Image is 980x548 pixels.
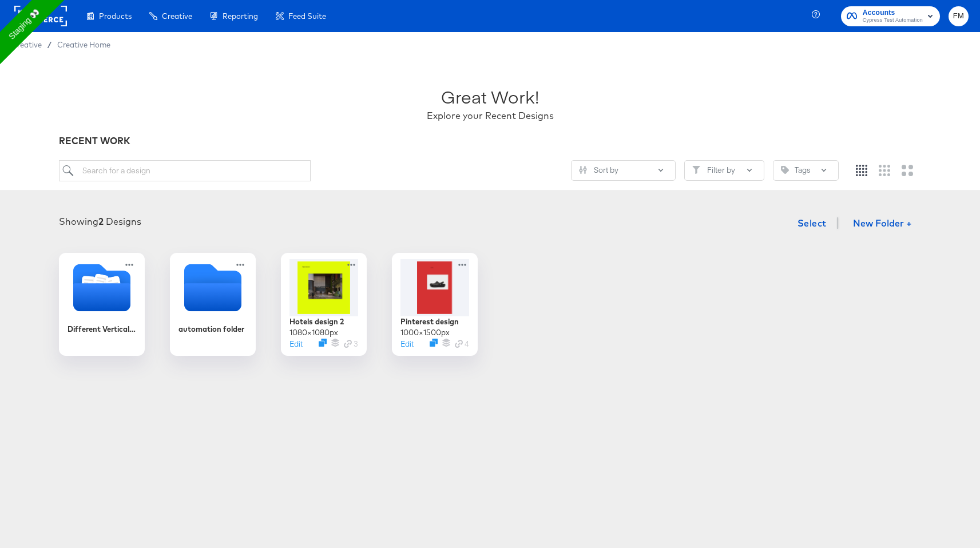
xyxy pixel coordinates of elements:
span: Reporting [223,11,258,21]
span: FM [953,10,964,23]
svg: Tag [781,166,789,174]
button: FilterFilter by [684,160,764,181]
div: Great Work! [441,85,539,109]
svg: Folder [73,259,130,316]
button: SlidersSort by [571,160,676,181]
span: Creative [11,40,42,49]
strong: 2 [98,216,104,227]
div: Hotels design 21080×1080pxEditDuplicateLink 3 [281,253,367,356]
span: Products [99,11,132,21]
span: / [42,40,57,49]
div: automation folder [170,253,256,356]
div: automation folder [178,324,244,335]
span: Feed Suite [288,11,326,21]
div: RECENT WORK [59,134,922,148]
div: Different Verticals Designs [68,324,136,335]
svg: Link [455,340,463,348]
div: Explore your Recent Designs [427,109,554,122]
div: Pinterest design [400,316,459,327]
svg: Large grid [902,165,913,176]
span: Creative [162,11,192,21]
div: 1080 × 1080 px [289,327,338,338]
div: 4 [455,339,469,350]
button: AccountsCypress Test Automation [841,6,940,26]
a: Creative Home [57,40,110,49]
svg: Medium grid [879,165,890,176]
svg: Duplicate [319,339,327,347]
div: Pinterest design1000×1500pxEditDuplicateLink 4 [392,253,478,356]
div: Hotels design 2 [289,316,344,327]
svg: Small grid [856,165,867,176]
svg: Duplicate [430,339,438,347]
button: Select [793,212,831,235]
span: Cypress Test Automation [863,16,923,25]
div: 1000 × 1500 px [400,327,450,338]
svg: Empty folder [184,259,241,316]
button: New Folder + [843,213,922,235]
button: TagTags [773,160,839,181]
span: Select [798,215,827,231]
button: Edit [400,339,414,350]
span: Accounts [863,7,923,19]
button: Edit [289,339,303,350]
button: FM [949,6,969,26]
div: Showing Designs [59,215,141,228]
input: Search for a design [59,160,311,181]
svg: Sliders [579,166,587,174]
div: 3 [344,339,358,350]
svg: Filter [692,166,700,174]
svg: Link [344,340,352,348]
div: Different Verticals Designs [59,253,145,356]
